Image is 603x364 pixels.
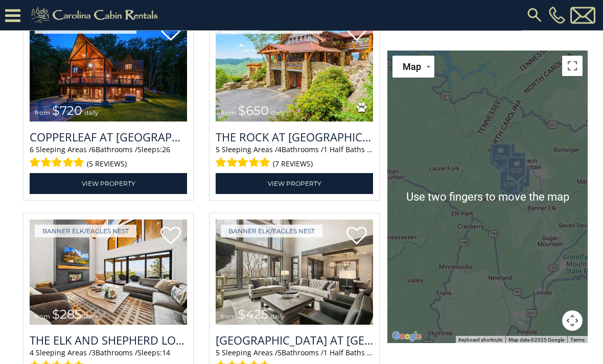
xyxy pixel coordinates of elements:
div: $230 [500,171,518,191]
a: Add to favorites [346,22,367,44]
div: $305 [494,144,512,165]
a: The Elk And Shepherd Lodge at [GEOGRAPHIC_DATA] [30,333,187,348]
span: from [221,313,236,321]
h3: The Elk And Shepherd Lodge at Eagles Nest [30,333,187,348]
img: Copperleaf at Eagles Nest [30,16,187,122]
span: Map [403,62,421,72]
div: $230 [507,157,526,178]
span: daily [84,109,99,117]
span: 1 Half Baths / [323,145,373,155]
span: daily [270,313,285,321]
span: (5 reviews) [87,158,127,171]
img: The Rock at Eagles Nest [216,16,373,122]
a: Sunset Ridge Hideaway at Eagles Nest from $425 daily [216,220,373,325]
a: The Rock at [GEOGRAPHIC_DATA] [216,130,373,145]
h3: Copperleaf at Eagles Nest [30,130,187,145]
div: $215 [501,177,519,198]
a: Terms (opens in new tab) [570,337,585,343]
button: Toggle fullscreen view [562,56,583,77]
img: Sunset Ridge Hideaway at Eagles Nest [216,220,373,325]
span: $285 [52,307,82,322]
a: Banner Elk/Eagles Nest [35,225,136,238]
h3: Sunset Ridge Hideaway at Eagles Nest [216,333,373,348]
button: Change map style [392,56,434,78]
div: $285 [490,145,508,166]
a: View Property [216,174,373,195]
div: Sleeping Areas / Bathrooms / Sleeps: [30,145,187,171]
span: from [35,109,50,117]
img: The Elk And Shepherd Lodge at Eagles Nest [30,220,187,325]
img: Google [390,330,424,344]
span: Map data ©2025 Google [508,337,564,343]
div: $265 [492,144,510,164]
a: Copperleaf at Eagles Nest from $720 daily [30,16,187,122]
span: 5 [216,145,220,155]
a: Copperleaf at [GEOGRAPHIC_DATA] [30,130,187,145]
div: Sleeping Areas / Bathrooms / Sleeps: [216,145,373,171]
span: 3 [91,348,96,358]
img: search-regular.svg [525,6,544,25]
a: The Rock at Eagles Nest from $650 daily [216,16,373,122]
span: 14 [162,348,170,358]
span: 6 [91,145,96,155]
div: $315 [504,153,522,173]
a: The Elk And Shepherd Lodge at Eagles Nest from $285 daily [30,220,187,325]
a: Open this area in Google Maps (opens a new window) [390,330,424,344]
a: Add to favorites [160,226,181,248]
a: Add to favorites [346,226,367,248]
span: 4 [30,348,34,358]
span: 4 [277,145,282,155]
span: 5 [277,348,282,358]
span: $425 [238,307,268,322]
button: Keyboard shortcuts [458,336,502,344]
div: $225 [507,158,526,179]
span: 5 [216,348,220,358]
button: Map camera controls [562,311,583,331]
span: $650 [238,104,269,118]
a: Banner Elk/Eagles Nest [221,225,322,238]
span: 1 Half Baths / [323,348,373,358]
span: (7 reviews) [273,158,313,171]
span: from [35,313,50,321]
img: Khaki-logo.png [26,5,167,26]
span: $720 [52,104,82,118]
h3: The Rock at Eagles Nest [216,130,373,145]
span: daily [84,313,98,321]
span: from [221,109,236,117]
span: 26 [162,145,170,155]
a: Add to favorites [160,22,181,44]
a: [PHONE_NUMBER] [546,7,568,24]
a: View Property [30,174,187,195]
div: $305 [499,172,517,192]
span: daily [271,109,285,117]
a: [GEOGRAPHIC_DATA] at [GEOGRAPHIC_DATA] [216,333,373,348]
span: 6 [30,145,34,155]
